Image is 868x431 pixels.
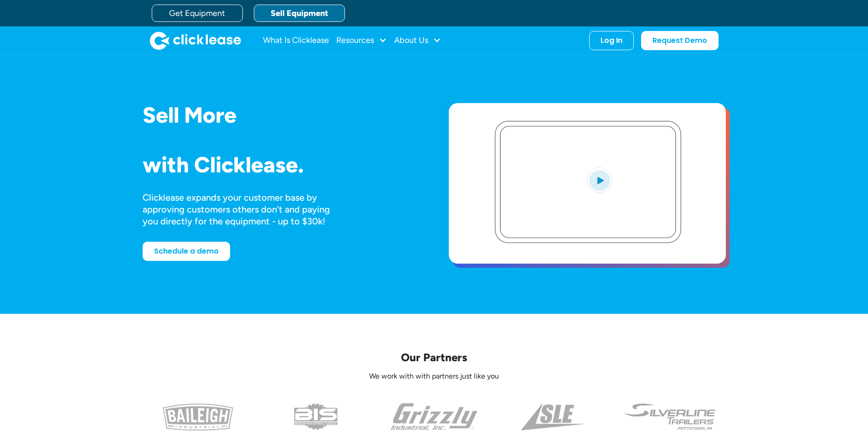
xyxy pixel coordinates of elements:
[449,103,726,264] a: open lightbox
[390,403,478,431] img: the grizzly industrial inc logo
[143,350,726,364] p: Our Partners
[150,31,241,50] img: Clicklease logo
[521,403,583,431] img: a black and white photo of the side of a triangle
[152,5,243,22] a: Get Equipment
[143,242,230,261] a: Schedule a demo
[143,192,347,227] div: Clicklease expands your customer base by approving customers others don’t and paying you directly...
[254,5,345,22] a: Sell Equipment
[263,31,329,50] a: What Is Clicklease
[641,31,719,50] a: Request Demo
[587,167,612,193] img: Blue play button logo on a light blue circular background
[623,403,717,431] img: undefined
[601,36,622,45] div: Log In
[150,31,241,50] a: home
[336,31,387,50] div: Resources
[143,372,726,381] p: We work with with partners just like you
[294,403,338,431] img: the logo for beaver industrial supply
[143,153,420,177] h1: with Clicklease.
[394,31,441,50] div: About Us
[143,103,420,127] h1: Sell More
[163,403,233,431] img: baileigh logo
